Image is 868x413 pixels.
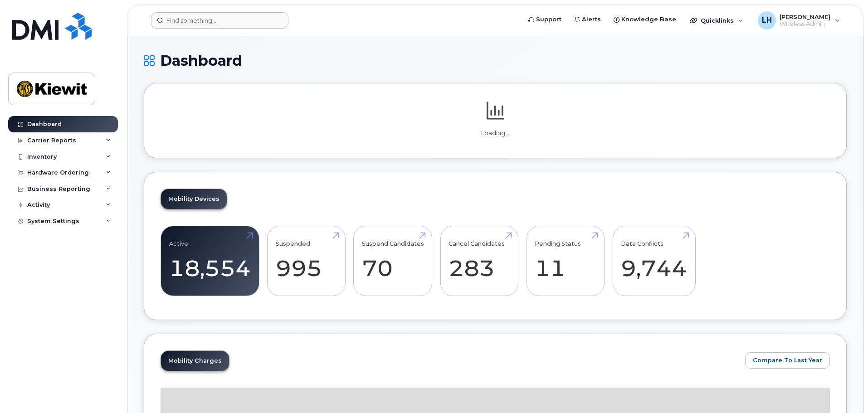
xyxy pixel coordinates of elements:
[745,352,830,369] button: Compare To Last Year
[362,231,424,291] a: Suspend Candidates 70
[535,231,596,291] a: Pending Status 11
[169,231,251,291] a: Active 18,554
[621,231,687,291] a: Data Conflicts 9,744
[161,189,227,209] a: Mobility Devices
[276,231,337,291] a: Suspended 995
[449,231,510,291] a: Cancel Candidates 283
[161,129,830,137] p: Loading...
[161,351,229,371] a: Mobility Charges
[144,53,847,68] h1: Dashboard
[753,356,822,364] span: Compare To Last Year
